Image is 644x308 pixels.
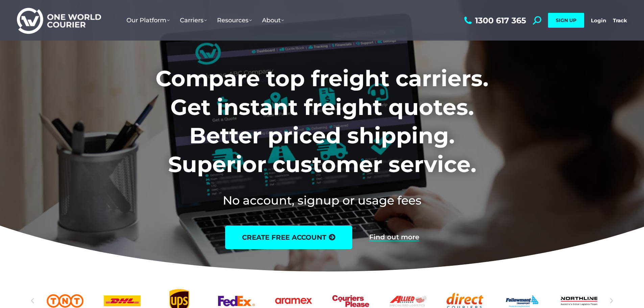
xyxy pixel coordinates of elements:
a: create free account [225,226,352,249]
span: About [262,17,284,24]
a: Find out more [369,234,419,241]
a: Resources [212,10,257,31]
a: Track [613,17,627,24]
a: Carriers [175,10,212,31]
span: Resources [217,17,252,24]
span: SIGN UP [556,17,576,23]
a: SIGN UP [548,13,584,28]
a: About [257,10,289,31]
a: 1300 617 365 [462,16,526,25]
span: Our Platform [126,17,170,24]
img: One World Courier [17,7,101,34]
h2: No account, signup or usage fees [111,192,533,209]
span: Carriers [180,17,207,24]
a: Login [591,17,606,24]
h1: Compare top freight carriers. Get instant freight quotes. Better priced shipping. Superior custom... [111,64,533,179]
a: Our Platform [121,10,175,31]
